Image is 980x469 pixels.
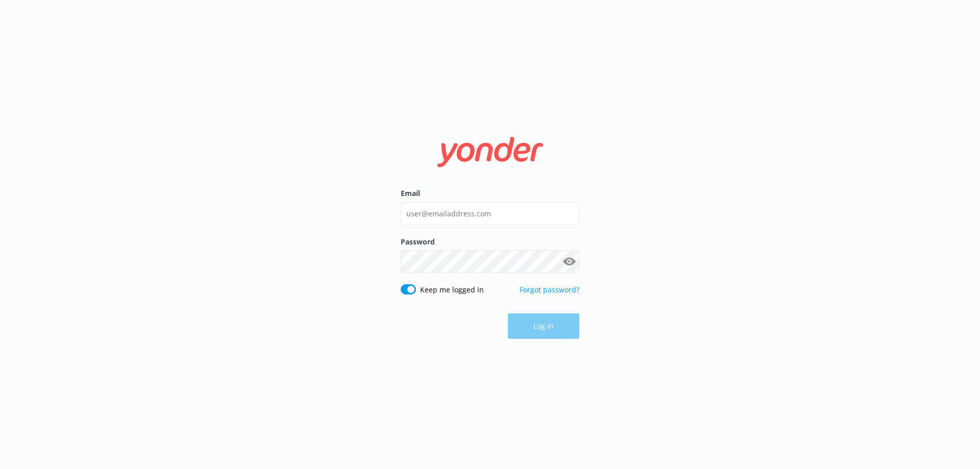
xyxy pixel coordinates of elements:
input: user@emailaddress.com [401,202,579,225]
label: Password [401,236,579,248]
label: Email [401,188,579,199]
label: Keep me logged in [420,284,484,295]
button: Show password [559,252,579,272]
a: Forgot password? [520,285,579,294]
